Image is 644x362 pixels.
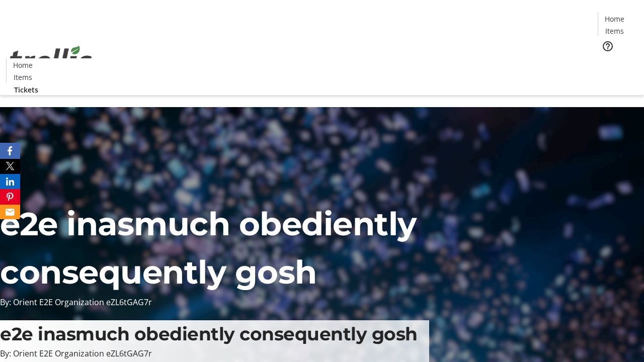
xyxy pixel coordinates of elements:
[606,58,630,69] span: Tickets
[14,84,38,95] span: Tickets
[14,72,32,82] span: Items
[598,36,618,56] button: Help
[598,26,630,36] a: Items
[7,60,39,70] a: Home
[6,35,96,85] img: Orient E2E Organization eZL6tGAG7r's Logo
[598,58,638,69] a: Tickets
[598,14,630,24] a: Home
[7,72,39,82] a: Items
[605,14,624,24] span: Home
[13,60,33,70] span: Home
[6,84,46,95] a: Tickets
[605,26,624,36] span: Items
